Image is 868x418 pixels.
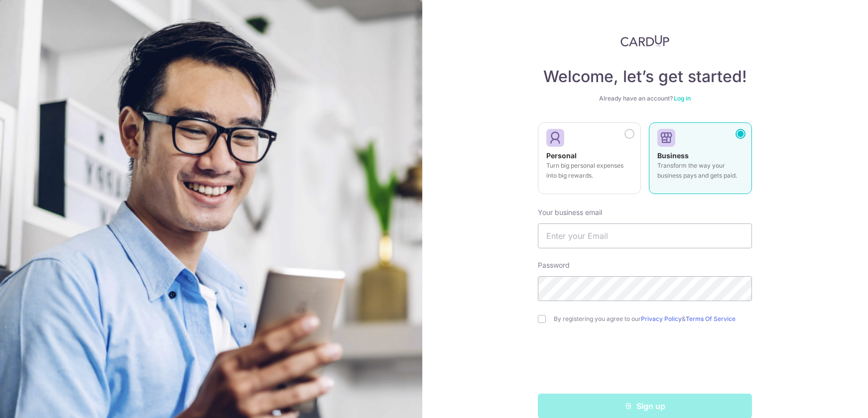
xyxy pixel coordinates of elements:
[554,315,752,323] label: By registering you agree to our &
[538,260,570,270] label: Password
[538,223,752,248] input: Enter your Email
[620,35,669,47] img: CardUp Logo
[546,161,632,181] p: Turn big personal expenses into big rewards.
[538,95,752,103] div: Already have an account?
[538,208,602,217] label: Your business email
[569,343,721,382] iframe: reCAPTCHA
[538,122,641,200] a: Personal Turn big personal expenses into big rewards.
[657,161,744,181] p: Transform the way your business pays and gets paid.
[538,67,752,87] h4: Welcome, let’s get started!
[546,151,577,160] strong: Personal
[657,151,689,160] strong: Business
[641,315,682,322] a: Privacy Policy
[686,315,736,322] a: Terms Of Service
[674,95,691,102] a: Log in
[649,122,752,200] a: Business Transform the way your business pays and gets paid.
